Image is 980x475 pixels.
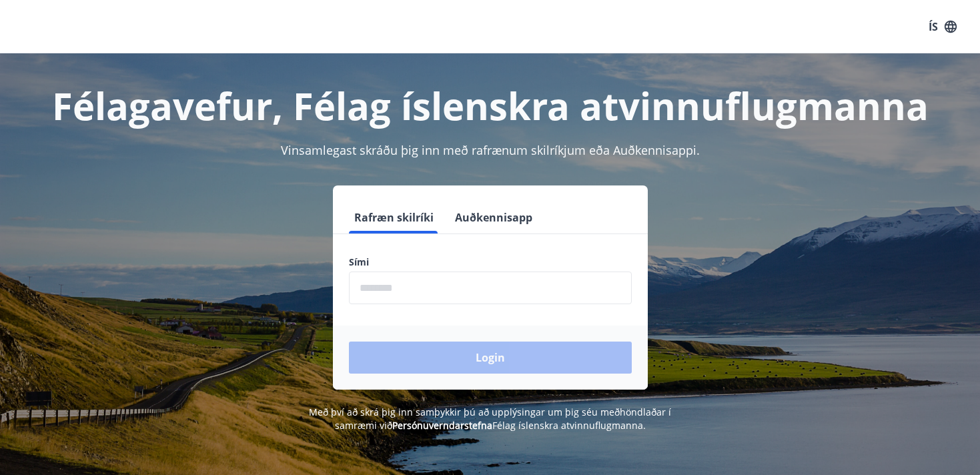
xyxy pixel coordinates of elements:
button: Rafræn skilríki [349,201,439,233]
span: Með því að skrá þig inn samþykkir þú að upplýsingar um þig séu meðhöndlaðar í samræmi við Félag í... [309,406,671,432]
button: ÍS [921,15,964,39]
a: Persónuverndarstefna [392,419,492,432]
h1: Félagavefur, Félag íslenskra atvinnuflugmanna [26,80,955,131]
span: Vinsamlegast skráðu þig inn með rafrænum skilríkjum eða Auðkennisappi. [281,142,700,158]
button: Auðkennisapp [450,201,538,233]
label: Sími [349,256,632,269]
